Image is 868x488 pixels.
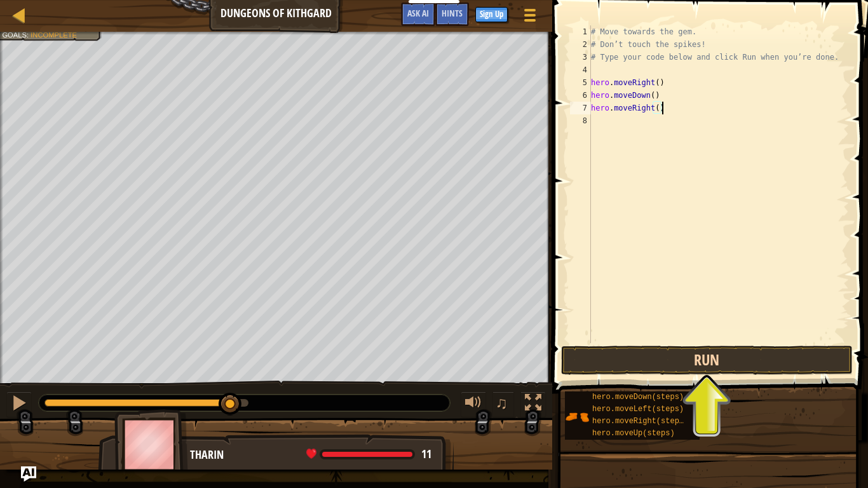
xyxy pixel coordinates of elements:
[570,89,591,102] div: 6
[520,391,546,417] button: Toggle fullscreen
[592,393,684,402] span: hero.moveDown(steps)
[190,447,441,463] div: Tharin
[570,114,591,127] div: 8
[565,405,589,429] img: portrait.png
[21,466,36,482] button: Ask AI
[570,102,591,114] div: 7
[570,76,591,89] div: 5
[592,405,684,414] span: hero.moveLeft(steps)
[570,51,591,64] div: 3
[561,346,853,375] button: Run
[6,391,32,417] button: Ctrl + P: Pause
[514,3,546,32] button: Show game menu
[114,409,188,480] img: thang_avatar_frame.png
[570,25,591,38] div: 1
[442,7,463,19] span: Hints
[570,38,591,51] div: 2
[401,3,435,26] button: Ask AI
[592,417,688,426] span: hero.moveRight(steps)
[592,429,675,438] span: hero.moveUp(steps)
[495,393,508,412] span: ♫
[421,446,431,462] span: 11
[475,7,508,22] button: Sign Up
[306,449,431,460] div: health: 11 / 11
[461,391,486,417] button: Adjust volume
[570,64,591,76] div: 4
[407,7,429,19] span: Ask AI
[492,391,514,417] button: ♫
